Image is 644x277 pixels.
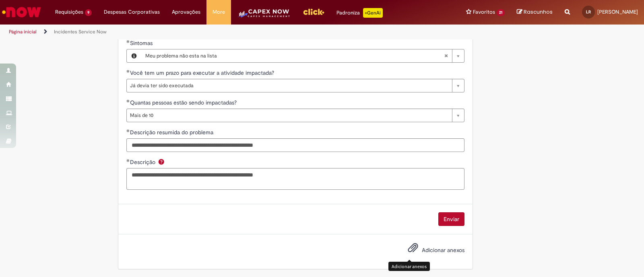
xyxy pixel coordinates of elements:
img: click_logo_yellow_360x200.png [303,6,324,18]
span: Obrigatório Preenchido [126,159,130,162]
span: Já devia ter sido executada [130,79,448,92]
span: 21 [497,9,505,16]
abbr: Limpar campo Sintomas [440,49,452,62]
button: Enviar [438,212,464,226]
img: ServiceNow [1,4,42,20]
input: Descrição resumida do problema [126,138,464,152]
a: Incidentes Service Now [54,29,107,35]
span: Favoritos [473,8,495,16]
a: Página inicial [9,29,37,35]
button: Adicionar anexos [406,240,420,259]
span: Rascunhos [524,8,553,16]
div: Adicionar anexos [388,262,430,271]
span: Meu problema não esta na lista [145,49,444,62]
span: Quantas pessoas estão sendo impactadas? [130,99,238,106]
span: Sintomas [130,39,154,47]
span: Despesas Corporativas [104,8,160,16]
img: CapexLogo5.png [237,8,291,24]
a: Meu problema não esta na listaLimpar campo Sintomas [141,49,464,62]
textarea: Descrição [126,168,464,190]
button: Sintomas, Visualizar este registro Meu problema não esta na lista [127,49,141,62]
p: +GenAi [363,8,383,18]
span: Obrigatório Preenchido [126,129,130,132]
span: Descrição resumida do problema [130,129,215,136]
span: 9 [85,9,92,16]
span: Mais de 10 [130,109,448,122]
span: Obrigatório Preenchido [126,99,130,103]
span: Ajuda para Descrição [157,158,166,165]
ul: Trilhas de página [6,25,423,39]
span: [PERSON_NAME] [597,8,638,15]
span: Adicionar anexos [422,246,464,254]
div: Padroniza [336,8,383,18]
span: Obrigatório Preenchido [126,70,130,73]
span: Aprovações [172,8,200,16]
span: LR [586,9,591,14]
span: More [213,8,225,16]
span: Obrigatório Preenchido [126,40,130,43]
span: Descrição [130,158,157,166]
a: Rascunhos [517,8,553,16]
span: Você tem um prazo para executar a atividade impactada? [130,69,276,76]
span: Requisições [55,8,83,16]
